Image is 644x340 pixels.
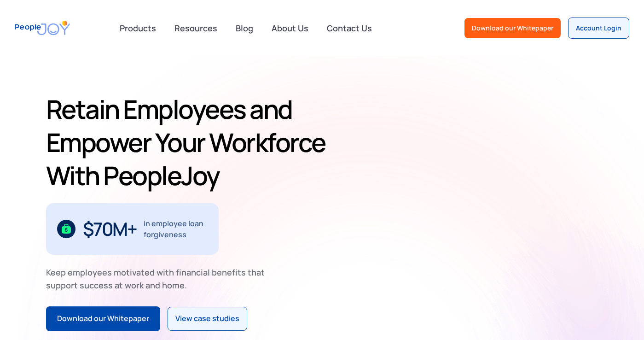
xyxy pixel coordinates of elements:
a: About Us [266,18,314,38]
div: 1 / 3 [46,203,219,255]
div: Download our Whitepaper [57,313,149,325]
a: Contact Us [321,18,377,38]
a: home [15,15,70,41]
div: Download our Whitepaper [472,23,553,33]
a: Resources [169,18,223,38]
a: Blog [230,18,259,38]
a: View case studies [168,307,247,331]
div: in employee loan forgiveness [144,218,208,240]
a: Account Login [568,18,629,39]
div: Products [114,19,162,37]
a: Download our Whitepaper [464,18,561,38]
div: $70M+ [83,222,137,236]
div: View case studies [175,313,239,325]
h1: Retain Employees and Empower Your Workforce With PeopleJoy [46,93,333,192]
div: Account Login [576,23,621,33]
div: Keep employees motivated with financial benefits that support success at work and home. [46,266,273,292]
a: Download our Whitepaper [46,306,160,331]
